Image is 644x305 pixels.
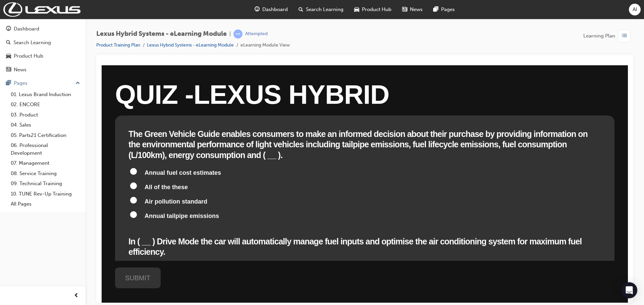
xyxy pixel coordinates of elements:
[29,103,35,109] input: Annual fuel cost estimates
[43,119,86,125] span: All of the these
[8,199,83,209] a: All Pages
[349,3,397,16] a: car-iconProduct Hub
[3,50,83,62] a: Product Hub
[3,64,83,76] a: News
[43,133,106,140] span: Air pollution standard
[8,89,83,100] a: 01. Lexus Brand Induction
[402,5,407,14] span: news-icon
[622,32,627,40] span: list-icon
[96,30,227,38] span: Lexus Hybrid Systems - eLearning Module
[629,4,641,15] button: AI
[43,147,117,154] span: Annual tailpipe emissions
[233,29,243,39] span: learningRecordVerb_ATTEMPT-icon
[147,42,234,48] a: Lexus Hybrid Systems - eLearning Module
[96,42,140,48] a: Product Training Plan
[27,171,499,192] h2: In ( __ ) Drive Mode the car will automatically manage fuel inputs and optimise the air condition...
[6,67,11,73] span: news-icon
[29,146,35,153] input: Annual tailpipe emissions
[441,6,455,13] span: Pages
[633,6,637,13] span: AI
[354,5,359,14] span: car-icon
[583,32,615,40] span: Learning Plan
[29,117,35,124] input: All of the these
[6,80,11,86] span: pages-icon
[14,79,28,87] div: Pages
[3,77,83,89] button: Pages
[3,23,83,35] a: Dashboard
[14,25,39,33] div: Dashboard
[8,130,83,141] a: 05. Parts21 Certification
[245,31,268,37] div: Attempted
[6,40,11,46] span: search-icon
[8,120,83,130] a: 04. Sales
[299,5,303,14] span: search-icon
[397,3,428,16] a: news-iconNews
[13,39,51,47] div: Search Learning
[74,292,79,300] span: prev-icon
[8,99,83,110] a: 02. ENCORE
[8,110,83,120] a: 03. Product
[255,5,260,14] span: guage-icon
[306,6,343,13] span: Search Learning
[262,6,288,13] span: Dashboard
[249,3,293,16] a: guage-iconDashboard
[433,5,438,14] span: pages-icon
[8,158,83,168] a: 07. Management
[75,79,80,88] span: up-icon
[621,282,637,298] div: Open Intercom Messenger
[410,6,423,13] span: News
[362,6,391,13] span: Product Hub
[3,36,83,49] a: Search Learning
[229,30,231,38] span: |
[43,104,119,111] span: Annual fuel cost estimates
[6,53,11,59] span: car-icon
[13,14,92,44] span: Quiz -
[428,3,460,16] a: pages-iconPages
[14,66,26,74] div: News
[29,132,35,138] input: Air pollution standard
[583,29,633,42] button: Learning Plan
[8,189,83,199] a: 10. TUNE Rev-Up Training
[8,140,83,158] a: 06. Professional Development
[14,52,43,60] div: Product Hub
[293,3,349,16] a: search-iconSearch Learning
[3,21,83,77] button: DashboardSearch LearningProduct HubNews
[92,14,288,44] span: Lexus Hybrid
[3,2,80,17] img: Trak
[8,178,83,189] a: 09. Technical Training
[6,26,11,32] span: guage-icon
[27,64,499,95] h2: The Green Vehicle Guide enables consumers to make an informed decision about their purchase by pr...
[240,42,290,49] li: eLearning Module View
[8,168,83,179] a: 08. Service Training
[13,202,59,223] div: SUBMIT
